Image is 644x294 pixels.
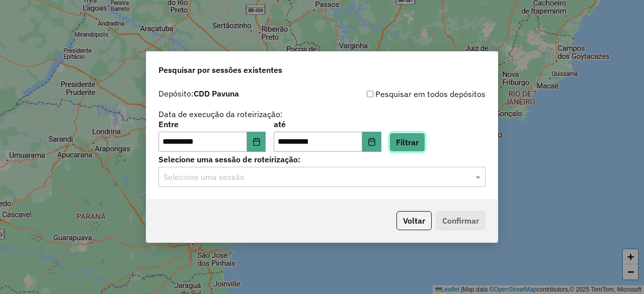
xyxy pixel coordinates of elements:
[247,132,266,152] button: Choose Date
[158,108,283,120] label: Data de execução da roteirização:
[274,118,381,130] label: até
[396,211,432,230] button: Voltar
[158,87,239,100] label: Depósito:
[158,118,266,130] label: Entre
[158,64,282,76] span: Pesquisar por sessões existentes
[389,133,425,152] button: Filtrar
[362,132,381,152] button: Choose Date
[194,88,239,99] strong: CDD Pavuna
[322,88,486,100] div: Pesquisar em todos depósitos
[158,153,486,165] label: Selecione uma sessão de roteirização:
